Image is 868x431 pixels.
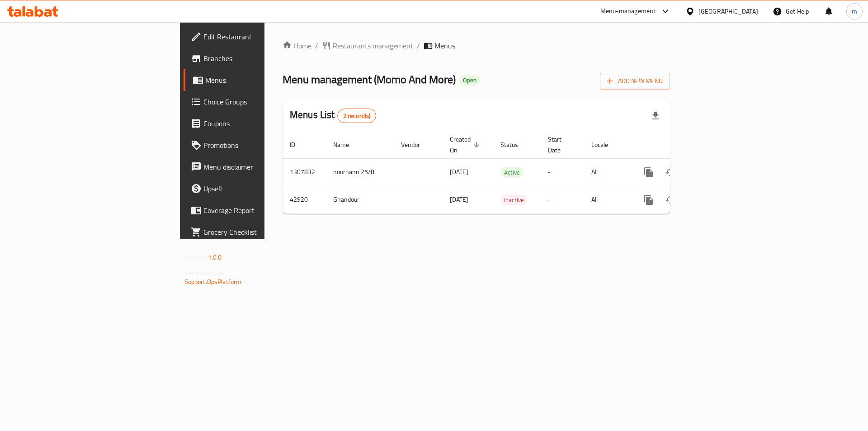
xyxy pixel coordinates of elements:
span: Get support on: [184,267,226,279]
button: Change Status [660,189,681,211]
h2: Menus List [290,108,376,123]
span: Coupons [203,118,318,129]
td: All [584,186,631,213]
span: Start Date [548,134,573,156]
div: Export file [645,105,666,127]
span: Upsell [203,183,318,194]
a: Upsell [184,178,325,199]
div: Menu-management [600,6,656,17]
div: [GEOGRAPHIC_DATA] [698,6,758,16]
nav: breadcrumb [283,40,670,51]
span: Coverage Report [203,205,318,216]
span: Created On [450,134,482,156]
th: Actions [631,131,732,159]
td: Ghandour [326,186,394,213]
span: Menu management ( Momo And More ) [283,69,456,90]
span: Add New Menu [607,76,663,87]
span: Name [333,139,361,150]
td: All [584,158,631,186]
span: Menus [205,75,318,85]
button: Add New Menu [600,73,670,90]
span: Choice Groups [203,96,318,107]
a: Edit Restaurant [184,26,325,47]
a: Menus [184,69,325,91]
a: Branches [184,47,325,69]
span: Branches [203,53,318,64]
span: Promotions [203,140,318,151]
a: Support.OpsPlatform [184,276,242,288]
a: Grocery Checklist [184,221,325,243]
td: nourhann 25/8 [326,158,394,186]
span: 1.0.0 [208,251,222,263]
a: Choice Groups [184,91,325,113]
span: Edit Restaurant [203,31,318,42]
span: Version: [184,251,207,263]
span: Vendor [401,139,432,150]
a: Coverage Report [184,199,325,221]
span: Active [500,167,524,178]
span: Menus [434,40,455,51]
span: [DATE] [450,194,468,205]
div: Total records count [337,109,377,123]
span: m [852,6,857,16]
span: Locale [591,139,620,150]
a: Coupons [184,113,325,134]
li: / [417,40,420,51]
table: enhanced table [283,131,732,214]
td: - [541,158,584,186]
button: Change Status [660,161,681,183]
span: Inactive [500,195,528,205]
span: [DATE] [450,166,468,178]
span: Restaurants management [333,40,413,51]
a: Restaurants management [322,40,413,51]
span: Open [459,76,480,84]
span: Status [500,139,530,150]
span: Menu disclaimer [203,161,318,172]
button: more [638,189,660,211]
td: - [541,186,584,213]
div: Open [459,75,480,86]
span: Grocery Checklist [203,227,318,237]
a: Menu disclaimer [184,156,325,178]
div: Inactive [500,194,528,205]
span: ID [290,139,307,150]
a: Promotions [184,134,325,156]
button: more [638,161,660,183]
span: 2 record(s) [338,112,376,120]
